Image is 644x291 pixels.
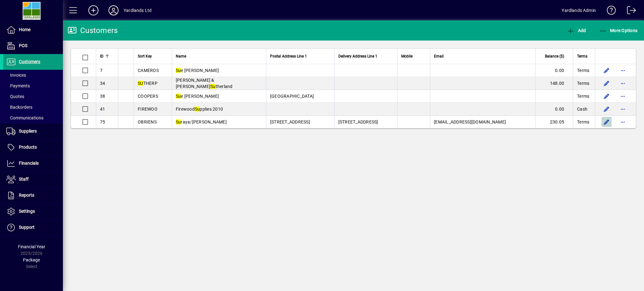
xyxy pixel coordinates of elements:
em: Su [210,84,216,89]
span: Support [19,225,35,230]
div: Customers [68,25,118,36]
td: 0.00 [535,103,573,116]
a: POS [3,38,63,54]
td: 230.05 [535,116,573,128]
span: 34 [100,81,105,86]
em: Su [195,107,200,112]
span: Reports [19,193,34,198]
span: Customers [19,59,40,64]
em: Su [176,94,181,99]
a: Support [3,220,63,235]
span: raya/[PERSON_NAME] [176,119,227,124]
div: Balance ($) [539,53,570,60]
span: [GEOGRAPHIC_DATA] [270,94,314,99]
span: Terms [577,53,587,60]
span: [STREET_ADDRESS] [338,119,378,124]
div: ID [100,53,114,60]
span: [PERSON_NAME] & [PERSON_NAME] therland [176,78,233,89]
button: Edit [602,104,612,114]
span: Delivery Address Line 1 [338,53,377,60]
span: THERP [138,81,158,86]
span: Firewood pplies 2010 [176,107,223,112]
a: Suppliers [3,124,63,139]
span: Package [23,257,40,262]
div: Yardlands Ltd [124,5,152,15]
span: Name [176,53,186,60]
button: Profile [103,5,124,16]
span: Email [434,53,444,60]
button: Add [83,5,103,16]
span: More Options [599,28,638,33]
button: More options [618,117,628,127]
span: Communications [6,115,43,120]
span: COOPERS [138,94,158,99]
span: Terms [577,119,589,125]
a: Reports [3,188,63,203]
div: Name [176,53,262,60]
span: 7 [100,68,103,73]
span: Add [567,28,586,33]
button: More options [618,91,628,101]
a: Payments [3,80,63,91]
span: Home [19,27,31,32]
span: Products [19,145,37,150]
span: Financials [19,161,39,166]
span: Cash [577,106,587,112]
span: Terms [577,80,589,86]
a: Financials [3,156,63,171]
td: 148.00 [535,77,573,90]
em: SU [138,81,143,86]
span: POS [19,43,27,48]
button: Edit [602,117,612,127]
span: Invoices [6,73,26,78]
button: More Options [598,25,639,36]
span: Terms [577,67,589,74]
span: Settings [19,209,35,214]
span: Payments [6,83,30,88]
a: Invoices [3,70,63,80]
div: Email [434,53,531,60]
span: Suppliers [19,129,37,134]
button: More options [618,65,628,75]
span: [STREET_ADDRESS] [270,119,310,124]
span: Quotes [6,94,24,99]
a: Home [3,22,63,38]
a: Settings [3,204,63,219]
span: Backorders [6,105,32,110]
button: Edit [602,91,612,101]
button: Add [565,25,587,36]
span: CAMEROS [138,68,159,73]
span: Postal Address Line 1 [270,53,307,60]
span: [EMAIL_ADDRESS][DOMAIN_NAME] [434,119,506,124]
a: Logout [622,1,636,22]
div: Mobile [401,53,426,60]
div: Yardlands Admin [562,5,596,15]
button: Edit [602,65,612,75]
a: Products [3,140,63,155]
button: More options [618,104,628,114]
td: 0.00 [535,64,573,77]
span: 75 [100,119,105,124]
span: Balance ($) [545,53,564,60]
span: Financial Year [18,244,45,249]
span: e [PERSON_NAME] [176,68,219,73]
em: Su [176,68,181,73]
a: Staff [3,172,63,187]
span: ID [100,53,103,60]
span: 41 [100,107,105,112]
a: Communications [3,113,63,123]
em: Su [176,119,181,124]
span: Mobile [401,53,413,60]
a: Backorders [3,102,63,113]
span: FIREWOO [138,107,158,112]
span: OBRIENS [138,119,157,124]
button: Edit [602,78,612,88]
span: Staff [19,177,29,182]
a: Quotes [3,91,63,102]
span: e [PERSON_NAME] [176,94,219,99]
span: 38 [100,94,105,99]
span: Terms [577,93,589,99]
span: Sort Key [138,53,152,60]
button: More options [618,78,628,88]
a: Knowledge Base [602,1,616,22]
